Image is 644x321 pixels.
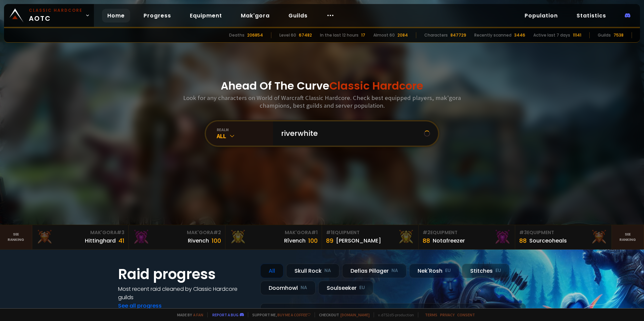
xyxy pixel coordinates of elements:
[425,312,437,317] a: Terms
[117,229,124,236] span: # 3
[397,32,408,38] div: 2084
[533,32,570,38] div: Active last 7 days
[193,312,203,317] a: a fan
[419,225,515,249] a: #2Equipment88Notafreezer
[229,32,245,38] div: Deaths
[361,32,365,38] div: 17
[235,9,275,22] a: Mak'gora
[32,225,129,249] a: Mak'Gora#3Hittinghard41
[495,267,501,274] small: EU
[519,9,563,22] a: Population
[514,32,525,38] div: 3446
[598,32,611,38] div: Guilds
[423,229,511,236] div: Equipment
[613,32,624,38] div: 7538
[519,229,607,236] div: Equipment
[286,264,339,278] div: Skull Rock
[212,236,221,245] div: 100
[440,312,454,317] a: Privacy
[326,229,332,236] span: # 1
[118,285,252,302] h4: Most recent raid cleaned by Classic Hardcore guilds
[462,264,509,278] div: Stitches
[391,267,398,274] small: NA
[180,94,464,109] h3: Look for any characters on World of Warcraft Classic Hardcore. Check best equipped players, mak'g...
[133,229,221,236] div: Mak'Gora
[318,281,373,295] div: Soulseeker
[519,229,527,236] span: # 3
[217,127,273,132] div: realm
[423,236,430,245] div: 88
[450,32,466,38] div: 847729
[324,267,331,274] small: NA
[320,32,359,38] div: In the last 12 hours
[433,236,465,245] div: Notafreezer
[29,7,83,13] small: Classic Hardcore
[277,312,311,317] a: Buy me a coffee
[118,264,252,285] h1: Raid progress
[373,32,395,38] div: Almost 60
[129,225,225,249] a: Mak'Gora#2Rivench100
[374,312,414,317] span: v. d752d5 - production
[612,225,644,249] a: Seeranking
[322,225,419,249] a: #1Equipment89[PERSON_NAME]
[283,9,313,22] a: Guilds
[118,302,162,310] a: See all progress
[247,32,263,38] div: 206854
[336,236,381,245] div: [PERSON_NAME]
[457,312,475,317] a: Consent
[359,284,365,291] small: EU
[217,132,273,140] div: All
[326,229,414,236] div: Equipment
[102,9,130,22] a: Home
[213,229,221,236] span: # 2
[29,7,83,23] span: AOTC
[188,236,209,245] div: Rivench
[342,264,407,278] div: Defias Pillager
[221,78,423,94] h1: Ahead Of The Curve
[424,32,448,38] div: Characters
[571,9,611,22] a: Statistics
[519,236,527,245] div: 88
[277,121,424,146] input: Search a character...
[4,4,94,27] a: Classic HardcoreAOTC
[315,312,370,317] span: Checkout
[311,229,318,236] span: # 1
[340,312,370,317] a: [DOMAIN_NAME]
[329,78,423,93] span: Classic Hardcore
[36,229,124,236] div: Mak'Gora
[260,303,526,321] a: [DATE]zgpetri on godDefias Pillager8 /90
[409,264,459,278] div: Nek'Rosh
[308,236,318,245] div: 100
[85,236,116,245] div: Hittinghard
[284,236,306,245] div: Rîvench
[529,236,567,245] div: Sourceoheals
[474,32,512,38] div: Recently scanned
[423,229,430,236] span: # 2
[445,267,451,274] small: EU
[515,225,612,249] a: #3Equipment88Sourceoheals
[301,284,307,291] small: NA
[173,312,203,317] span: Made by
[299,32,312,38] div: 67482
[212,312,238,317] a: Report a bug
[260,281,316,295] div: Doomhowl
[279,32,296,38] div: Level 60
[225,225,322,249] a: Mak'Gora#1Rîvench100
[229,229,318,236] div: Mak'Gora
[326,236,333,245] div: 89
[138,9,176,22] a: Progress
[118,236,124,245] div: 41
[260,264,283,278] div: All
[248,312,311,317] span: Support me,
[184,9,227,22] a: Equipment
[573,32,581,38] div: 11141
